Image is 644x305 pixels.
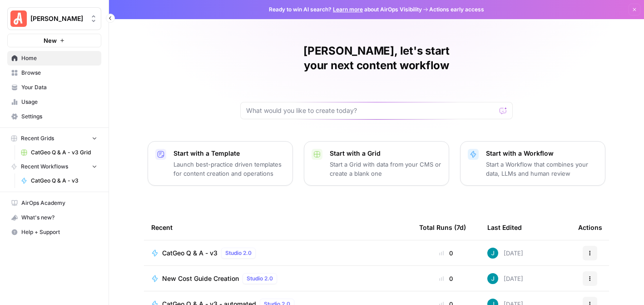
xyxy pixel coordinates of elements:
[7,95,101,109] a: Usage
[17,173,101,188] a: CatGeo Q & A - v3
[247,274,273,283] span: Studio 2.0
[21,98,97,106] span: Usage
[21,199,97,207] span: AirOps Academy
[7,132,101,145] button: Recent Grids
[17,145,101,160] a: CatGeo Q & A - v3 Grid
[173,160,285,178] p: Launch best-practice driven templates for content creation and operations
[151,248,405,259] a: CatGeo Q & A - v3Studio 2.0
[7,66,101,80] a: Browse
[8,211,101,224] div: What's new?
[487,273,523,284] div: [DATE]
[225,249,252,257] span: Studio 2.0
[419,215,466,240] div: Total Runs (7d)
[269,5,422,14] span: Ready to win AI search? about AirOps Visibility
[7,7,101,30] button: Workspace: Angi
[240,44,513,73] h1: [PERSON_NAME], let's start your next content workflow
[578,215,602,240] div: Actions
[162,274,239,283] span: New Cost Guide Creation
[151,215,405,240] div: Recent
[7,51,101,66] a: Home
[7,160,101,173] button: Recent Workflows
[30,14,85,23] span: [PERSON_NAME]
[21,134,54,142] span: Recent Grids
[333,6,363,13] a: Learn more
[419,249,473,258] div: 0
[7,196,101,210] a: AirOps Academy
[487,248,523,259] div: [DATE]
[487,273,498,284] img: gsxx783f1ftko5iaboo3rry1rxa5
[246,106,496,115] input: What would you like to create today?
[31,177,97,185] span: CatGeo Q & A - v3
[7,80,101,95] a: Your Data
[21,69,97,77] span: Browse
[21,112,97,121] span: Settings
[330,149,441,158] p: Start with a Grid
[487,248,498,259] img: gsxx783f1ftko5iaboo3rry1rxa5
[21,83,97,91] span: Your Data
[486,149,598,158] p: Start with a Workflow
[7,34,101,47] button: New
[10,10,27,27] img: Angi Logo
[173,149,285,158] p: Start with a Template
[162,249,218,258] span: CatGeo Q & A - v3
[304,141,449,186] button: Start with a GridStart a Grid with data from your CMS or create a blank one
[7,225,101,239] button: Help + Support
[419,274,473,283] div: 0
[44,36,57,45] span: New
[429,5,484,14] span: Actions early access
[151,273,405,284] a: New Cost Guide CreationStudio 2.0
[7,210,101,225] button: What's new?
[21,228,97,236] span: Help + Support
[487,215,522,240] div: Last Edited
[148,141,293,186] button: Start with a TemplateLaunch best-practice driven templates for content creation and operations
[486,160,598,178] p: Start a Workflow that combines your data, LLMs and human review
[21,54,97,62] span: Home
[460,141,605,186] button: Start with a WorkflowStart a Workflow that combines your data, LLMs and human review
[21,163,68,171] span: Recent Workflows
[7,109,101,124] a: Settings
[330,160,441,178] p: Start a Grid with data from your CMS or create a blank one
[31,148,97,157] span: CatGeo Q & A - v3 Grid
